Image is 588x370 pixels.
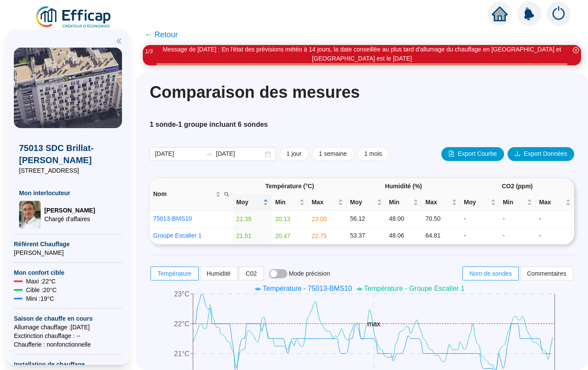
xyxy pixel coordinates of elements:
button: Export Données [508,147,574,161]
span: Installation de chauffage [14,360,122,369]
span: double-left [116,38,122,44]
span: 23.00 [312,216,327,222]
span: 22.75 [312,232,327,239]
th: Humidité (%) [347,178,460,194]
span: search [222,188,231,200]
span: Min [389,198,411,207]
span: C02 [246,270,257,277]
span: Moy [350,198,375,207]
span: Nom [153,190,214,199]
th: Min [272,194,308,211]
td: - [499,228,536,245]
tspan: 22°C [174,320,190,328]
button: Export Courbe [441,147,504,161]
span: swap-right [206,151,212,158]
a: 75013-BMS10 [153,215,192,222]
button: 1 mois [357,147,389,161]
span: [PERSON_NAME] [14,248,122,257]
td: 70.50 [422,211,460,228]
td: - [536,211,574,228]
span: Moy [464,198,489,207]
span: search [224,192,229,197]
span: Saison de chauffe en cours [14,314,122,323]
input: Date de fin [216,149,263,158]
img: alerts [517,2,541,26]
span: Cible : 20 °C [26,286,57,294]
span: Mini : 19 °C [26,294,54,303]
th: Nom [150,178,233,211]
span: Température - Groupe Escalier 1 [364,285,465,292]
th: Min [499,194,536,211]
th: Max [308,194,347,211]
span: Min [503,198,525,207]
span: Exctinction chauffage : -- [14,331,122,340]
span: 20.13 [275,216,290,222]
span: 20.47 [275,232,290,239]
span: Commentaires [527,270,566,277]
span: close-circle [573,47,579,53]
span: Mon confort cible [14,268,122,277]
tspan: max [367,320,380,328]
td: - [499,211,536,228]
th: Température (°C) [233,178,347,194]
span: download [514,151,521,157]
th: Min [386,194,422,211]
span: 1 semaine [319,149,347,158]
span: to [206,151,212,158]
span: [STREET_ADDRESS] [19,166,117,175]
span: Export Données [524,149,567,158]
span: 1 jour [286,149,302,158]
span: Chaufferie : non fonctionnelle [14,340,122,349]
th: Max [536,194,574,211]
span: Mon interlocuteur [19,189,117,197]
th: Moy [233,194,272,211]
td: 48.06 [386,228,422,245]
input: Date de début [155,149,202,158]
span: Allumage chauffage : [DATE] [14,323,122,331]
td: 56.12 [347,211,386,228]
span: Chargé d'affaires [44,215,95,223]
span: Nom de sondes [469,270,512,277]
button: 1 jour [280,147,308,161]
span: Maxi : 22 °C [26,277,56,286]
span: 21.51 [236,232,251,239]
tspan: 21°C [174,350,190,357]
a: Groupe Escalier 1 [153,232,202,239]
i: 1 / 3 [145,48,153,55]
span: home [492,6,508,22]
span: Max [312,198,336,207]
td: 64.81 [422,228,460,245]
span: 21.39 [236,216,251,222]
span: ← Retour [145,29,178,41]
td: - [536,228,574,245]
h1: Comparaison des mesures [150,83,360,103]
span: Température - 75013-BMS10 [263,285,352,292]
td: 48.00 [386,211,422,228]
div: Message de [DATE] : En l'état des prévisions météo à 14 jours, la date conseillée au plus tard d'... [157,45,567,63]
span: 75013 SDC Brillat-[PERSON_NAME] [19,142,117,166]
span: Mode précision [289,270,330,277]
span: Moy [236,198,261,207]
img: Chargé d'affaires [19,201,41,228]
button: 1 semaine [312,147,354,161]
h5: 1 sonde - 1 groupe incluant 6 sondes [150,119,574,130]
th: Moy [460,194,499,211]
th: CO2 (ppm) [460,178,574,194]
img: efficap energie logo [35,5,113,29]
span: Max [539,198,564,207]
span: Humidité [207,270,231,277]
th: Max [422,194,460,211]
td: - [460,211,499,228]
td: - [460,228,499,245]
span: Min [275,198,298,207]
span: Température [157,270,192,277]
span: Max [425,198,450,207]
span: 1 mois [364,149,382,158]
span: Export Courbe [458,149,497,158]
tspan: 23°C [174,290,190,298]
span: file-image [448,151,454,157]
th: Moy [347,194,386,211]
td: 53.37 [347,228,386,245]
